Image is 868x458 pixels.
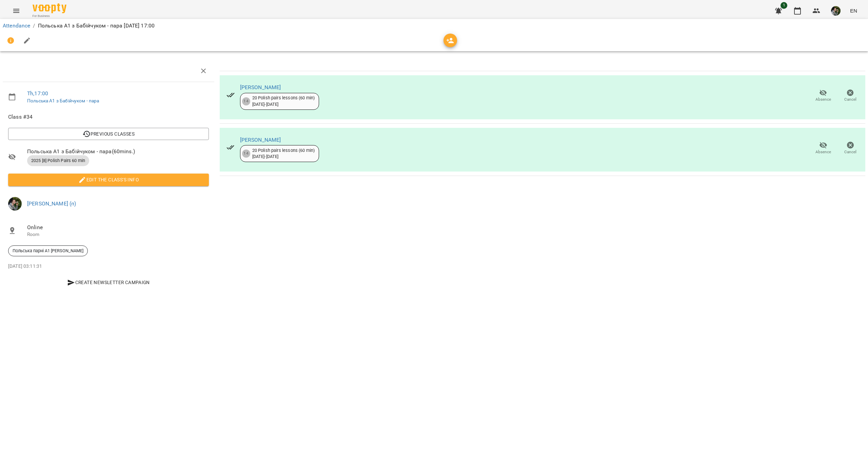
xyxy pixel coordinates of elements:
span: Online [27,223,209,232]
span: Class #34 [8,113,209,121]
li: / [33,22,35,30]
div: Польська парні А1 [PERSON_NAME] [8,245,88,256]
img: 70cfbdc3d9a863d38abe8aa8a76b24f3.JPG [831,6,841,16]
span: Previous Classes [14,130,203,138]
a: [PERSON_NAME] (п) [27,200,76,207]
span: Cancel [844,97,856,102]
button: Previous Classes [8,128,209,140]
a: [PERSON_NAME] [240,84,281,91]
p: Room [27,231,209,238]
span: Cancel [844,149,856,155]
p: Польська А1 з Бабійчуком - пара [DATE] 17:00 [38,22,155,30]
div: 20 Polish pairs lessons (60 min) [DATE] - [DATE] [252,95,315,107]
button: Edit the class's Info [8,174,209,186]
span: For Business [33,14,66,18]
button: Menu [8,3,24,19]
a: [PERSON_NAME] [240,137,281,143]
a: Attendance [3,22,30,29]
div: 14 [242,97,250,105]
p: [DATE] 03:11:31 [8,263,209,270]
span: Edit the class's Info [14,176,203,184]
img: 70cfbdc3d9a863d38abe8aa8a76b24f3.JPG [8,197,22,211]
div: 14 [242,150,250,158]
button: Absence [810,139,837,158]
span: Absence [815,97,831,102]
div: 20 Polish pairs lessons (60 min) [DATE] - [DATE] [252,147,315,160]
span: 2025 [8] Polish Pairs 60 min [27,158,89,164]
span: Польська А1 з Бабійчуком - пара ( 60 mins. ) [27,147,209,156]
img: Voopty Logo [33,3,66,13]
button: Absence [810,86,837,105]
a: Польська А1 з Бабійчуком - пара [27,98,99,103]
span: Польська парні А1 [PERSON_NAME] [8,248,87,254]
button: Create Newsletter Campaign [8,276,209,288]
nav: breadcrumb [3,22,865,30]
span: Create Newsletter Campaign [11,278,206,286]
button: EN [847,4,860,17]
button: Cancel [837,139,864,158]
span: 1 [781,2,787,9]
a: Th , 17:00 [27,90,48,97]
span: EN [850,7,857,14]
button: Cancel [837,86,864,105]
span: Absence [815,149,831,155]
